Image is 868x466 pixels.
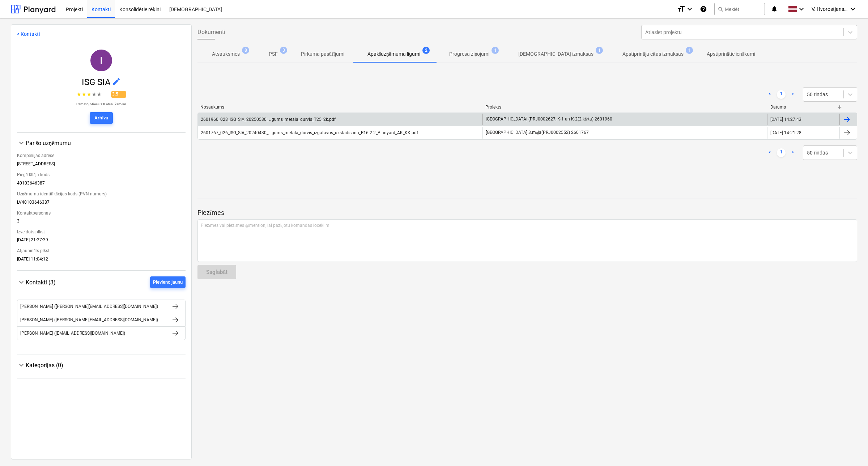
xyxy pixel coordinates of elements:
p: Apstiprinātie ienākumi [707,50,755,58]
span: ★ [97,90,102,99]
p: PSF [269,50,278,58]
i: notifications [771,5,778,13]
div: [STREET_ADDRESS] [17,161,186,169]
button: Pievieno jaunu [150,276,186,288]
div: Datums [770,105,837,110]
span: Tumes iela (PRJ0002627, K-1 un K-2(2.kārta) 2601960 [486,116,612,122]
iframe: Chat Widget [832,431,868,466]
p: Apstiprināja citas izmaksas [622,50,683,58]
div: [DATE] 21:27:39 [17,237,186,245]
span: 1 [686,47,693,54]
span: I [100,54,103,66]
div: Kategorijas (0) [17,361,186,369]
div: Kontaktpersonas [17,208,186,219]
i: keyboard_arrow_down [848,5,857,13]
div: Nosaukums [200,105,480,110]
span: keyboard_arrow_down [17,139,26,147]
a: Page 1 is your current page [777,90,786,99]
p: Pirkuma pasūtījumi [301,50,344,58]
div: 2601960_028_ISG_SIA_20250530_Ligums_metala_durvis_T25_2k.pdf [201,117,336,122]
div: Projekts [485,105,765,110]
p: Apakšuzņēmuma līgumi [367,50,421,58]
span: ★ [76,90,81,99]
span: 3 [280,47,287,54]
div: 40103646387 [17,181,186,188]
span: ISG SIA [82,77,112,87]
span: 2 [422,47,430,54]
i: Zināšanu pamats [700,5,707,13]
span: 1 [596,47,603,54]
div: 3 [17,219,186,226]
p: Progresa ziņojumi [449,50,489,58]
a: Previous page [765,148,774,157]
p: Atsauksmes [212,50,240,58]
span: keyboard_arrow_down [17,361,26,369]
span: 3.5 [111,91,126,98]
button: Arhīvu [90,112,113,124]
i: format_size [677,5,685,13]
span: V. Hvorostjanskis [812,6,848,12]
a: Next page [788,90,797,99]
a: < Kontakti [17,31,40,37]
p: Pamatojoties uz 8 atsauksmēm [76,102,126,106]
div: [DATE] 14:21:28 [770,130,801,135]
div: Pievieno jaunu [153,278,183,287]
i: keyboard_arrow_down [685,5,694,13]
span: 8 [242,47,249,54]
div: Piegādātāja kods [17,169,186,181]
button: Meklēt [714,3,765,15]
span: Dokumenti [197,28,225,37]
div: Kompānijas adrese [17,150,186,161]
div: Par šo uzņēmumu [17,147,186,264]
span: ★ [81,90,86,99]
div: Par šo uzņēmumu [17,139,186,147]
p: Piezīmes [197,208,857,217]
i: keyboard_arrow_down [797,5,806,13]
span: keyboard_arrow_down [17,278,26,287]
div: Uzņēmuma identifikācijas kods (PVN numurs) [17,188,186,200]
div: Izveidots plkst [17,226,186,237]
div: LV40103646387 [17,200,186,208]
span: ★ [86,90,92,99]
div: [DATE] 14:27:43 [770,117,801,122]
div: ISG [90,50,112,71]
div: Kontakti (3)Pievieno jaunu [17,288,186,349]
span: 1 [492,47,499,54]
span: ★ [92,90,97,99]
a: Previous page [765,90,774,99]
span: Kontakti (3) [26,279,56,286]
a: Next page [788,148,797,157]
div: Kategorijas (0) [17,369,186,372]
div: [DATE] 11:04:12 [17,257,186,264]
div: [PERSON_NAME] ([PERSON_NAME][EMAIL_ADDRESS][DOMAIN_NAME]) [20,317,158,322]
div: [PERSON_NAME] ([PERSON_NAME][EMAIL_ADDRESS][DOMAIN_NAME]) [20,304,158,309]
span: search [718,6,723,12]
div: [PERSON_NAME] ([EMAIL_ADDRESS][DOMAIN_NAME]) [20,331,125,336]
div: Arhīvu [94,114,108,122]
span: Ropažu ielas 3.māja(PRJ0002552) 2601767 [486,130,589,135]
div: Kategorijas (0) [26,362,186,369]
div: 2601767_026_ISG_SIA_20240430_Ligums_metala_durvis_izgatavos_uzstadisana_R16-2-2_Planyard_AK_KK.pdf [201,130,418,135]
div: Atjaunināts plkst [17,245,186,257]
div: Kontakti (3)Pievieno jaunu [17,276,186,288]
span: edit [112,77,121,86]
p: [DEMOGRAPHIC_DATA] izmaksas [518,50,593,58]
a: Page 1 is your current page [777,148,786,157]
div: Par šo uzņēmumu [26,140,186,147]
